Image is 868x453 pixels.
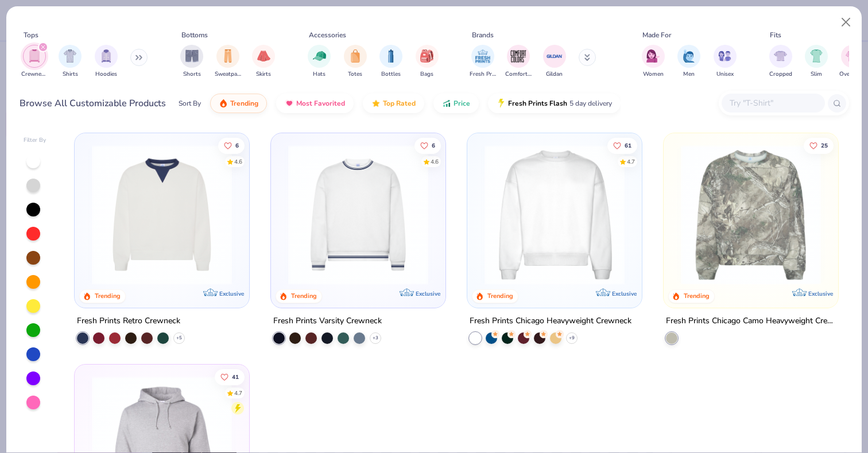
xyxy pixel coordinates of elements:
span: 6 [432,142,435,148]
span: Men [683,70,695,79]
button: Most Favorited [276,94,354,113]
img: 1358499d-a160-429c-9f1e-ad7a3dc244c9 [479,145,630,285]
img: b6dde052-8961-424d-8094-bd09ce92eca4 [434,145,586,285]
div: filter for Shorts [180,45,203,79]
span: Exclusive [219,290,244,297]
div: Tops [24,30,38,40]
div: filter for Unisex [714,45,737,79]
div: Bottoms [181,30,208,40]
img: Oversized Image [846,49,859,63]
span: Price [454,99,470,108]
button: filter button [416,45,439,79]
span: Trending [230,99,258,108]
span: Slim [811,70,822,79]
button: filter button [344,45,367,79]
div: filter for Shirts [59,45,82,79]
span: Most Favorited [296,99,345,108]
button: filter button [642,45,665,79]
span: Comfort Colors [505,70,532,79]
div: 4.6 [235,157,243,166]
button: Trending [210,94,267,113]
img: Bottles Image [385,49,397,63]
div: Fresh Prints Retro Crewneck [77,314,180,328]
img: Comfort Colors Image [510,48,527,65]
img: Women Image [646,49,660,63]
span: Sweatpants [215,70,241,79]
span: Exclusive [612,290,637,297]
div: filter for Comfort Colors [505,45,532,79]
button: filter button [95,45,118,79]
span: Hats [313,70,325,79]
span: Top Rated [383,99,416,108]
span: Women [643,70,664,79]
span: + 9 [569,335,575,342]
button: Like [215,369,245,385]
button: filter button [252,45,275,79]
img: Gildan Image [546,48,563,65]
img: Skirts Image [257,49,270,63]
div: filter for Men [677,45,700,79]
button: filter button [470,45,496,79]
img: Cropped Image [774,49,787,63]
span: Gildan [546,70,563,79]
div: Filter By [24,136,46,145]
button: Top Rated [363,94,424,113]
div: filter for Gildan [543,45,566,79]
img: Men Image [683,49,695,63]
button: filter button [180,45,203,79]
img: Hoodies Image [100,49,113,63]
button: filter button [839,45,865,79]
span: 41 [232,374,239,380]
div: filter for Crewnecks [21,45,48,79]
button: filter button [677,45,700,79]
span: + 3 [373,335,378,342]
div: filter for Bags [416,45,439,79]
div: filter for Hats [308,45,331,79]
button: filter button [59,45,82,79]
span: 61 [625,142,631,148]
div: filter for Oversized [839,45,865,79]
img: 3abb6cdb-110e-4e18-92a0-dbcd4e53f056 [86,145,238,285]
span: Bottles [381,70,401,79]
button: Fresh Prints Flash5 day delivery [488,94,621,113]
span: 6 [236,142,239,148]
img: d9105e28-ed75-4fdd-addc-8b592ef863ea [675,145,827,285]
span: Skirts [256,70,271,79]
div: Sort By [179,98,201,109]
button: filter button [543,45,566,79]
div: Fits [770,30,781,40]
div: Fresh Prints Chicago Heavyweight Crewneck [470,314,631,328]
input: Try "T-Shirt" [728,96,817,110]
div: filter for Hoodies [95,45,118,79]
span: Fresh Prints [470,70,496,79]
img: flash.gif [497,99,506,108]
img: Shorts Image [185,49,199,63]
div: filter for Cropped [769,45,792,79]
div: filter for Sweatpants [215,45,241,79]
span: Cropped [769,70,792,79]
div: filter for Women [642,45,665,79]
div: 4.7 [627,157,635,166]
img: Bags Image [420,49,433,63]
img: Totes Image [349,49,362,63]
img: Hats Image [313,49,326,63]
button: filter button [21,45,48,79]
img: trending.gif [219,99,228,108]
button: Like [219,137,245,153]
div: filter for Skirts [252,45,275,79]
button: filter button [308,45,331,79]
button: filter button [714,45,737,79]
div: filter for Slim [805,45,828,79]
button: filter button [379,45,402,79]
div: Made For [642,30,671,40]
span: Shirts [63,70,78,79]
button: filter button [805,45,828,79]
span: 5 day delivery [569,97,612,110]
div: Fresh Prints Chicago Camo Heavyweight Crewneck [666,314,836,328]
button: Close [835,11,857,33]
div: 4.7 [235,389,243,397]
button: filter button [769,45,792,79]
span: Oversized [839,70,865,79]
button: Like [804,137,834,153]
span: + 5 [176,335,182,342]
